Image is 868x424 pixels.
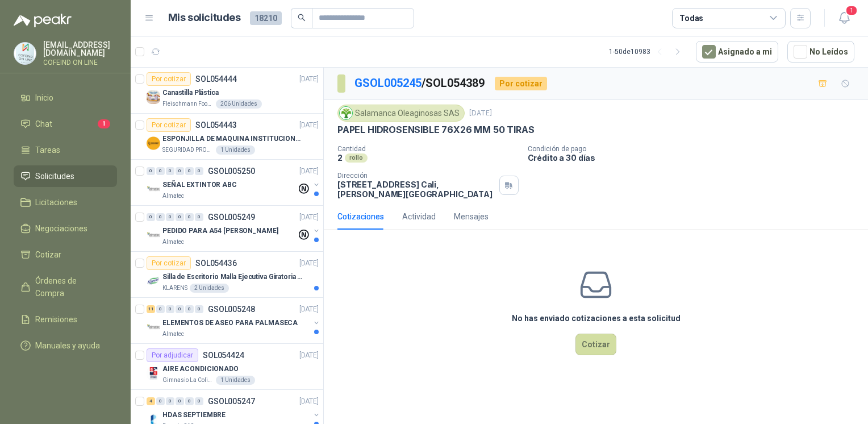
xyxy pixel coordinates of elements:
img: Company Logo [147,228,160,242]
img: Company Logo [147,90,160,104]
div: 0 [176,213,184,221]
a: Negociaciones [14,218,117,239]
button: 1 [834,8,854,28]
p: ELEMENTOS DE ASEO PARA PALMASECA [162,318,298,329]
p: [DATE] [299,350,319,361]
a: Por cotizarSOL054436[DATE] Company LogoSilla de Escritorio Malla Ejecutiva Giratoria Cromada con ... [131,252,323,298]
span: 1 [845,5,858,16]
p: [DATE] [299,396,319,407]
div: 0 [156,167,165,175]
div: 0 [195,167,203,175]
p: PEDIDO PARA A54 [PERSON_NAME] [162,226,278,236]
p: COFEIND ON LINE [43,59,117,66]
h3: No has enviado cotizaciones a esta solicitud [512,312,681,325]
div: 2 Unidades [190,284,229,293]
div: 0 [195,397,203,405]
div: 0 [156,397,165,405]
span: Órdenes de Compra [35,275,106,300]
a: GSOL005245 [354,76,422,90]
p: Crédito a 30 días [528,153,864,163]
span: Cotizar [35,248,61,261]
img: Company Logo [147,182,160,196]
div: 1 - 50 de 10983 [609,43,687,61]
a: Por adjudicarSOL054424[DATE] Company LogoAIRE ACONDICIONADOGimnasio La Colina1 Unidades [131,344,323,390]
p: Almatec [162,238,184,247]
p: [STREET_ADDRESS] Cali , [PERSON_NAME][GEOGRAPHIC_DATA] [337,180,495,199]
a: Por cotizarSOL054444[DATE] Company LogoCanastilla PlásticaFleischmann Foods S.A.206 Unidades [131,68,323,114]
a: Solicitudes [14,165,117,187]
div: 0 [176,305,184,313]
div: 0 [185,213,194,221]
p: 2 [337,153,343,163]
div: Mensajes [454,210,489,223]
a: 0 0 0 0 0 0 GSOL005250[DATE] Company LogoSEÑAL EXTINTOR ABCAlmatec [147,164,321,201]
a: 0 0 0 0 0 0 GSOL005249[DATE] Company LogoPEDIDO PARA A54 [PERSON_NAME]Almatec [147,210,321,247]
div: 0 [156,305,165,313]
p: GSOL005248 [208,305,255,313]
h1: Mis solicitudes [168,10,241,26]
img: Company Logo [147,136,160,150]
p: [DATE] [299,166,319,177]
span: Remisiones [35,313,77,326]
div: 0 [166,305,174,313]
p: GSOL005247 [208,397,255,405]
p: Silla de Escritorio Malla Ejecutiva Giratoria Cromada con Reposabrazos Fijo Negra [162,272,304,282]
p: [EMAIL_ADDRESS][DOMAIN_NAME] [43,41,117,57]
p: Condición de pago [528,145,864,153]
p: Cantidad [337,145,519,153]
p: Almatec [162,192,184,201]
button: Cotizar [575,334,616,355]
p: HDAS SEPTIEMBRE [162,410,226,421]
div: 0 [166,397,174,405]
p: Almatec [162,330,184,339]
p: Canastilla Plástica [162,88,219,98]
p: [DATE] [299,304,319,315]
div: 0 [185,167,194,175]
div: Cotizaciones [337,210,384,223]
p: Gimnasio La Colina [162,376,214,385]
div: Actividad [402,210,436,223]
button: No Leídos [787,41,854,63]
p: [DATE] [299,120,319,131]
p: SOL054443 [195,121,237,129]
div: 0 [166,167,174,175]
div: Por adjudicar [147,348,198,362]
a: Remisiones [14,309,117,330]
span: 1 [98,119,110,128]
div: 1 Unidades [216,146,255,155]
div: 11 [147,305,155,313]
a: Inicio [14,87,117,109]
span: Chat [35,118,52,130]
span: Manuales y ayuda [35,339,100,352]
a: 11 0 0 0 0 0 GSOL005248[DATE] Company LogoELEMENTOS DE ASEO PARA PALMASECAAlmatec [147,302,321,339]
div: 0 [176,397,184,405]
span: search [298,14,306,22]
span: Inicio [35,92,53,104]
div: 1 Unidades [216,376,255,385]
div: 0 [147,167,155,175]
span: Solicitudes [35,170,74,182]
a: Por cotizarSOL054443[DATE] Company LogoESPONJILLA DE MAQUINA INSTITUCIONAL-NEGRA X 12 UNIDADESSEG... [131,114,323,160]
div: Por cotizar [147,72,191,86]
a: Licitaciones [14,192,117,213]
a: Manuales y ayuda [14,335,117,356]
div: 206 Unidades [216,99,262,109]
img: Company Logo [147,321,160,334]
div: Por cotizar [495,77,547,90]
div: 0 [195,213,203,221]
span: Negociaciones [35,222,87,235]
div: 0 [195,305,203,313]
p: ESPONJILLA DE MAQUINA INSTITUCIONAL-NEGRA X 12 UNIDADES [162,134,304,144]
p: KLARENS [162,284,187,293]
p: Dirección [337,172,495,180]
div: rollo [345,153,368,163]
p: PAPEL HIDROSENSIBLE 76X26 MM 50 TIRAS [337,124,534,136]
div: Todas [679,12,703,24]
div: 0 [156,213,165,221]
div: Por cotizar [147,256,191,270]
a: Cotizar [14,244,117,265]
p: SOL054424 [203,351,244,359]
span: 18210 [250,11,282,25]
div: 4 [147,397,155,405]
p: [DATE] [469,108,492,119]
